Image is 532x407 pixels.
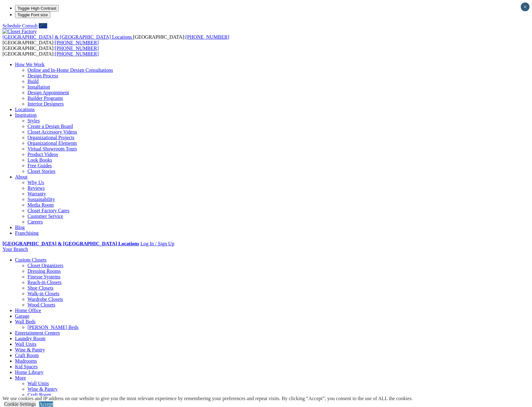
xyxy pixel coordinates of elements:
[15,336,45,341] a: Laundry Room
[27,129,77,135] a: Closet Accessory Videos
[15,313,29,319] a: Garage
[27,280,62,285] a: Reach-in Closets
[15,347,45,352] a: Wine & Pantry
[2,396,413,401] div: We use cookies and IP address on our website to give you the most relevant experience by remember...
[2,247,28,252] a: Your Branch
[27,302,55,307] a: Wood Closets
[15,319,36,324] a: Wall Beds
[27,197,55,202] a: Sustainability
[15,364,37,369] a: Kid Spaces
[2,23,37,28] a: Schedule Consult
[27,101,64,106] a: Interior Designers
[27,124,73,129] a: Create a Design Board
[15,5,59,12] button: Toggle High Contrast
[39,23,47,28] a: Call
[2,34,133,40] a: [GEOGRAPHIC_DATA] & [GEOGRAPHIC_DATA] Locations
[521,2,530,11] button: Close
[2,241,139,246] a: [GEOGRAPHIC_DATA] & [GEOGRAPHIC_DATA] Locations
[27,157,52,163] a: Look Books
[2,34,229,45] span: [GEOGRAPHIC_DATA]: [GEOGRAPHIC_DATA]:
[15,353,39,358] a: Craft Room
[55,40,99,45] a: [PHONE_NUMBER]
[140,241,174,246] a: Log In / Sign Up
[15,112,37,118] a: Inspiration
[27,208,69,213] a: Closet Factory Cares
[15,12,50,18] button: Toggle Font size
[27,118,40,123] a: Styles
[15,330,60,336] a: Entertainment Centers
[15,370,43,375] a: Home Library
[27,169,55,174] a: Closet Stories
[2,46,99,56] span: [GEOGRAPHIC_DATA]: [GEOGRAPHIC_DATA]:
[15,341,36,347] a: Wall Units
[27,392,51,397] a: Craft Room
[27,285,53,291] a: Shoe Closets
[27,146,77,151] a: Virtual Showroom Tours
[27,163,52,168] a: Free Guides
[27,185,45,191] a: Reviews
[27,291,59,296] a: Walk-in Closets
[27,202,54,208] a: Media Room
[27,96,63,101] a: Builder Programs
[27,90,69,95] a: Design Appointment
[27,135,74,140] a: Organizational Projects
[27,219,43,224] a: Careers
[2,34,132,40] span: [GEOGRAPHIC_DATA] & [GEOGRAPHIC_DATA] Locations
[15,174,27,179] a: About
[27,268,61,274] a: Dressing Rooms
[17,6,56,11] span: Toggle High Contrast
[55,51,99,56] a: [PHONE_NUMBER]
[15,375,26,380] a: More menu text will display only on big screen
[27,274,60,279] a: Finesse Systems
[27,84,50,90] a: Installation
[17,12,48,17] span: Toggle Font size
[4,401,36,407] a: Cookie Settings
[27,79,39,84] a: Build
[15,62,45,67] a: How We Work
[15,257,47,262] a: Custom Closets
[39,401,53,407] a: Accept
[27,325,78,330] a: [PERSON_NAME] Beds
[27,297,63,302] a: Wardrobe Closets
[15,107,35,112] a: Locations
[27,191,46,196] a: Warranty
[27,152,58,157] a: Product Videos
[15,358,37,364] a: Mudrooms
[27,67,113,73] a: Online and In-Home Design Consultations
[185,34,229,40] a: [PHONE_NUMBER]
[55,46,99,51] a: [PHONE_NUMBER]
[15,225,25,230] a: Blog
[15,308,41,313] a: Home Office
[27,213,63,219] a: Customer Service
[27,73,58,78] a: Design Process
[27,180,44,185] a: Why Us
[27,263,63,268] a: Closet Organizers
[15,230,39,236] a: Franchising
[2,29,37,34] img: Closet Factory
[27,386,57,392] a: Wine & Pantry
[27,381,49,386] a: Wall Units
[27,140,77,146] a: Organizational Elements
